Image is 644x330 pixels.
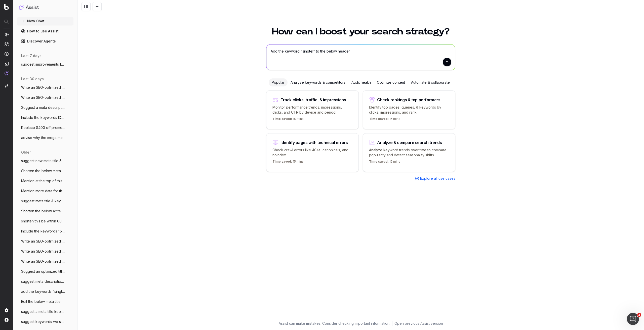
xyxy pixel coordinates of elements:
a: Open previous Assist version [394,321,443,326]
span: suggest meta title & keywords for our pa [21,199,65,204]
img: My account [5,318,9,322]
span: Mention at the top of this article that [21,178,65,183]
p: Analyze keyword trends over time to compare popularity and detect seasonality shifts. [369,148,449,158]
button: Write an SEO-optimized content about the [17,83,73,91]
button: suggest improvements for the below meta [17,60,73,68]
img: Assist [5,71,9,75]
div: Automate & collaborate [408,78,453,86]
iframe: Intercom live chat [627,313,639,325]
img: Botify logo [4,4,9,10]
div: Track clicks, traffic, & impressions [280,98,346,102]
button: Write an SEO-optimized content in a simi [17,257,73,265]
span: suggest a meta title keeping to be withi [21,309,65,314]
button: Include the keywords IDD Calls & global [17,114,73,122]
span: suggest new meta title & description to [21,158,65,163]
button: Shorten the below meta description to be [17,167,73,175]
div: Check rankings & top performers [377,98,440,102]
span: last 7 days [21,53,42,58]
button: suggest keywords we should target based [17,318,73,326]
span: suggest meta description for this page h [21,279,65,284]
button: Suggest a meta description of less than [17,104,73,112]
button: Write an SEO-optimized content in a simi [17,237,73,245]
span: Shorten the below alt text to be less th [21,209,65,214]
a: How to use Assist [17,27,73,35]
button: suggest new meta title & description to [17,157,73,165]
button: Suggest an optimized title and descripti [17,267,73,275]
span: older [21,150,31,155]
div: Popular [269,78,288,86]
p: 15 mins [272,160,304,166]
p: Check crawl errors like 404s, canonicals, and noindex. [272,148,352,158]
img: Studio [5,62,9,66]
span: suggest improvements for the below meta [21,62,65,67]
span: Write an SEO-optimized content in a simi [21,249,65,254]
button: Mention at the top of this article that [17,177,73,185]
img: Activation [5,52,9,56]
span: Suggest a meta description of less than [21,105,65,110]
div: Audit health [348,78,374,86]
span: Replace $400 off promo in the below cont [21,125,65,130]
span: Write an SEO-optimized content about the [21,85,65,90]
span: shorten this be within 60 characters Sin [21,219,65,224]
span: Mention more data for the same price in [21,188,65,194]
div: Analyze keywords & competitors [288,78,348,86]
p: Identify top pages, queries, & keywords by clicks, impressions, and rank. [369,105,449,115]
button: suggest a meta title keeping to be withi [17,308,73,316]
span: Write an SEO-optimized content in a simi [21,259,65,264]
span: Time saved: [369,117,389,121]
p: Assist can make mistakes. Consider checking important information. [279,321,390,326]
span: suggest keywords we should target based [21,319,65,324]
span: last 30 days [21,76,44,81]
div: Identify pages with technical errors [280,140,348,145]
img: Setting [5,308,9,312]
p: Monitor performance trends, impressions, clicks, and CTR by device and period. [272,105,352,115]
a: Explore all use cases [415,176,455,181]
button: shorten this be within 60 characters Sin [17,217,73,225]
span: Time saved: [369,160,389,163]
button: suggest meta title & keywords for our pa [17,197,73,205]
div: Optimize content [374,78,408,86]
h1: Assist [26,4,39,11]
span: Write an SEO-optimized content in a simi [21,239,65,244]
button: add the keywords "singtel" & "[GEOGRAPHIC_DATA]" [17,288,73,296]
div: Analyze & compare search trends [377,140,442,145]
button: Assist [19,4,71,11]
button: Write an SEO-optimized content about the [17,93,73,102]
p: 15 mins [369,160,400,166]
textarea: Add the keyword "singtel" to the below header [266,44,455,70]
button: New Chat [17,17,73,25]
button: Edit the below meta title & description [17,298,73,306]
img: Assist [19,5,24,10]
button: Mention more data for the same price in [17,187,73,195]
span: Shorten the below meta description to be [21,168,65,173]
img: Intelligence [5,42,9,46]
span: Edit the below meta title & description [21,299,65,304]
span: Explore all use cases [420,176,455,181]
button: Shorten the below alt text to be less th [17,207,73,215]
p: 15 mins [369,117,400,123]
a: Discover Agents [17,37,73,45]
span: Suggest an optimized title and descripti [21,269,65,274]
h1: How can I boost your search strategy? [266,27,455,36]
span: Time saved: [272,160,292,163]
img: Switch project [5,84,8,88]
span: Write an SEO-optimized content about the [21,95,65,100]
span: Include the keywords "5G+ priority" as i [21,229,65,234]
span: 2 [637,313,641,317]
button: Include the keywords "5G+ priority" as i [17,227,73,235]
span: advise why the mega menu in this page ht [21,135,65,140]
button: Write an SEO-optimized content in a simi [17,247,73,255]
span: Time saved: [272,117,292,121]
button: Replace $400 off promo in the below cont [17,124,73,132]
span: add the keywords "singtel" & "[GEOGRAPHIC_DATA]" [21,289,65,294]
img: Analytics [5,32,9,36]
button: suggest meta description for this page h [17,277,73,286]
p: 15 mins [272,117,304,123]
span: Include the keywords IDD Calls & global [21,115,65,120]
button: advise why the mega menu in this page ht [17,134,73,142]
